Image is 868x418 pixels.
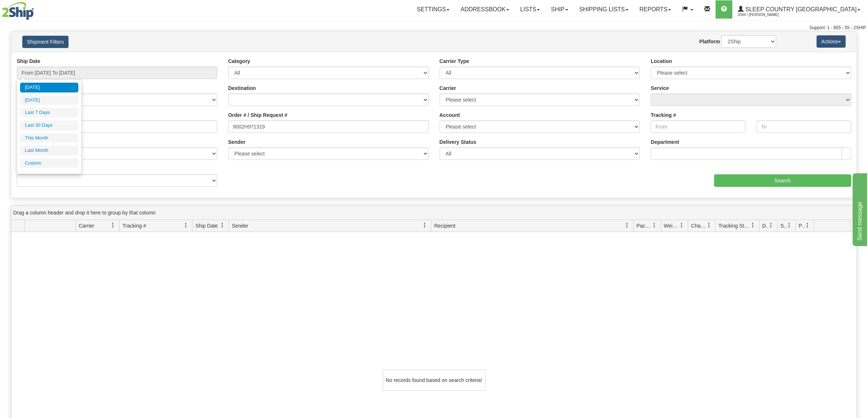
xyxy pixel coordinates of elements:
span: Sleep Country [GEOGRAPHIC_DATA] [744,6,857,12]
label: Location [651,58,672,65]
li: Last 7 Days [20,108,78,118]
input: From [651,121,746,133]
iframe: chat widget [851,172,867,246]
label: Service [651,84,669,92]
li: Last 30 Days [20,121,78,130]
a: Shipment Issues filter column settings [783,219,795,232]
li: [DATE] [20,83,78,92]
span: Sender [232,222,248,229]
li: Custom [20,158,78,168]
span: Carrier [79,222,94,229]
label: Carrier [440,84,456,92]
li: Last Month [20,146,78,155]
div: grid grouping header [11,206,857,220]
label: Delivery Status [440,138,476,146]
a: Delivery Status filter column settings [765,219,777,232]
span: Charge [691,222,707,229]
a: Recipient filter column settings [621,219,633,232]
input: Search [714,174,852,187]
a: Sleep Country [GEOGRAPHIC_DATA] 2044 / [PERSON_NAME] [732,0,866,19]
a: Lists [515,0,545,19]
button: Actions [817,35,846,48]
a: Charge filter column settings [703,219,715,232]
label: Tracking # [651,111,676,119]
label: Department [651,138,679,146]
a: Settings [411,0,455,19]
a: Carrier filter column settings [107,219,119,232]
span: Pickup Status [799,222,805,229]
label: Platform [700,38,720,45]
li: [DATE] [20,95,78,105]
a: Ship [545,0,573,19]
span: Tracking # [122,222,146,229]
label: Ship Date [17,58,40,65]
a: Tracking # filter column settings [180,219,192,232]
label: Carrier Type [440,58,469,65]
label: Order # / Ship Request # [228,111,288,119]
a: Addressbook [455,0,515,19]
span: Tracking Status [719,222,750,229]
label: Destination [228,84,256,92]
a: Packages filter column settings [648,219,661,232]
span: Packages [637,222,652,229]
div: Send message [5,4,67,13]
a: Sender filter column settings [419,219,431,232]
a: Pickup Status filter column settings [801,219,814,232]
input: To [756,121,851,133]
img: logo2044.jpg [2,2,34,20]
label: Account [440,111,460,119]
span: 2044 / [PERSON_NAME] [738,11,793,19]
button: Shipment Filters [22,36,69,48]
span: Ship Date [195,222,218,229]
label: Category [228,58,250,65]
span: Recipient [434,222,455,229]
span: Shipment Issues [781,222,787,229]
div: Support: 1 - 855 - 55 - 2SHIP [2,25,866,31]
a: Weight filter column settings [676,219,688,232]
span: Delivery Status [762,222,768,229]
a: Ship Date filter column settings [216,219,229,232]
label: Sender [228,138,245,146]
a: Reports [634,0,677,19]
span: Weight [664,222,679,229]
a: Tracking Status filter column settings [747,219,759,232]
li: This Month [20,133,78,143]
div: No records found based on search criteria! [383,370,486,391]
a: Shipping lists [574,0,634,19]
